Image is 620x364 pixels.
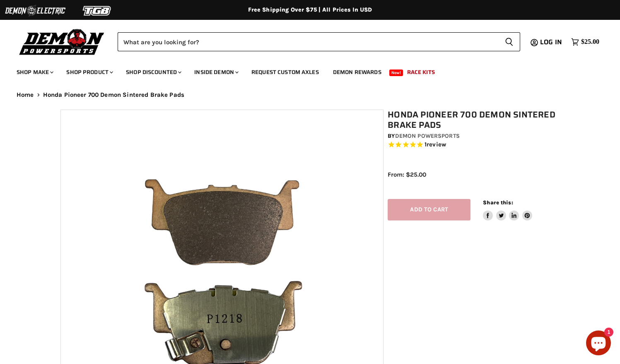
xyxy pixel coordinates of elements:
span: New! [389,69,403,76]
a: Shop Discounted [120,64,186,81]
form: Product [118,32,520,51]
a: Demon Rewards [327,64,388,81]
a: Shop Make [10,64,58,81]
aside: Share this: [483,199,532,221]
a: Request Custom Axles [245,64,325,81]
span: Share this: [483,199,513,206]
a: Log in [536,38,567,46]
a: $25.00 [567,36,603,48]
a: Race Kits [401,64,441,81]
h1: Honda Pioneer 700 Demon Sintered Brake Pads [388,110,564,130]
span: Log in [540,37,562,47]
input: Search [118,32,498,51]
img: Demon Electric Logo 2 [4,3,66,19]
button: Search [498,32,520,51]
span: Honda Pioneer 700 Demon Sintered Brake Pads [43,91,184,98]
div: by [388,132,564,141]
span: Rated 5.0 out of 5 stars 1 reviews [388,141,564,149]
span: From: $25.00 [388,171,426,178]
ul: Main menu [10,60,597,81]
a: Shop Product [60,64,118,81]
span: $25.00 [581,38,599,46]
a: Demon Powersports [395,132,460,139]
a: Inside Demon [188,64,244,81]
inbox-online-store-chat: Shopify online store chat [584,330,613,357]
img: Demon Powersports [17,27,107,56]
span: review [427,141,446,148]
a: Home [17,91,34,98]
img: TGB Logo 2 [66,3,128,19]
span: 1 reviews [425,141,446,148]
